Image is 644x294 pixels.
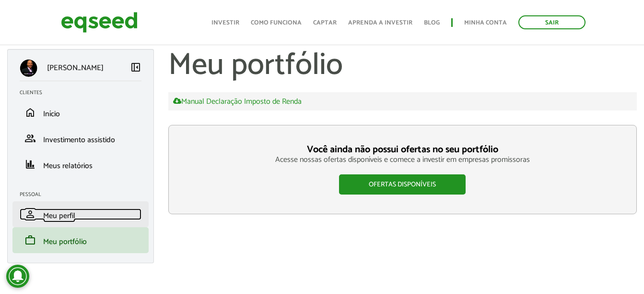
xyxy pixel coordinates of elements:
span: Início [43,108,60,121]
li: Meu perfil [12,201,149,227]
a: Aprenda a investir [348,20,412,26]
a: Colapsar menu [130,61,141,75]
span: left_panel_close [130,61,141,73]
a: personMeu perfil [20,208,141,220]
li: Meus relatórios [12,151,149,177]
h1: Meu portfólio [168,49,637,83]
li: Início [12,99,149,125]
a: homeInício [20,107,141,118]
p: Acesse nossas ofertas disponíveis e comece a investir em empresas promissoras [188,155,617,164]
span: person [24,208,36,220]
a: Como funciona [251,20,302,26]
a: Captar [313,20,337,26]
a: Sair [518,15,585,29]
li: Investimento assistido [12,125,149,151]
a: Investir [211,20,239,26]
a: Blog [424,20,440,26]
h2: Pessoal [20,192,149,197]
span: home [24,107,36,118]
span: Meu portfólio [43,235,87,248]
p: [PERSON_NAME] [47,63,104,73]
span: Meus relatórios [43,159,93,172]
span: work [24,234,36,246]
span: Investimento assistido [43,134,115,147]
span: Meu perfil [43,209,75,222]
span: finance [24,159,36,170]
li: Meu portfólio [12,227,149,253]
a: workMeu portfólio [20,234,141,246]
img: EqSeed [61,10,138,35]
a: Ofertas disponíveis [339,174,466,195]
a: Minha conta [464,20,507,26]
a: groupInvestimento assistido [20,133,141,144]
h3: Você ainda não possui ofertas no seu portfólio [188,145,617,155]
a: financeMeus relatórios [20,159,141,170]
span: group [24,133,36,144]
a: Manual Declaração Imposto de Renda [173,97,302,106]
h2: Clientes [20,90,149,96]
